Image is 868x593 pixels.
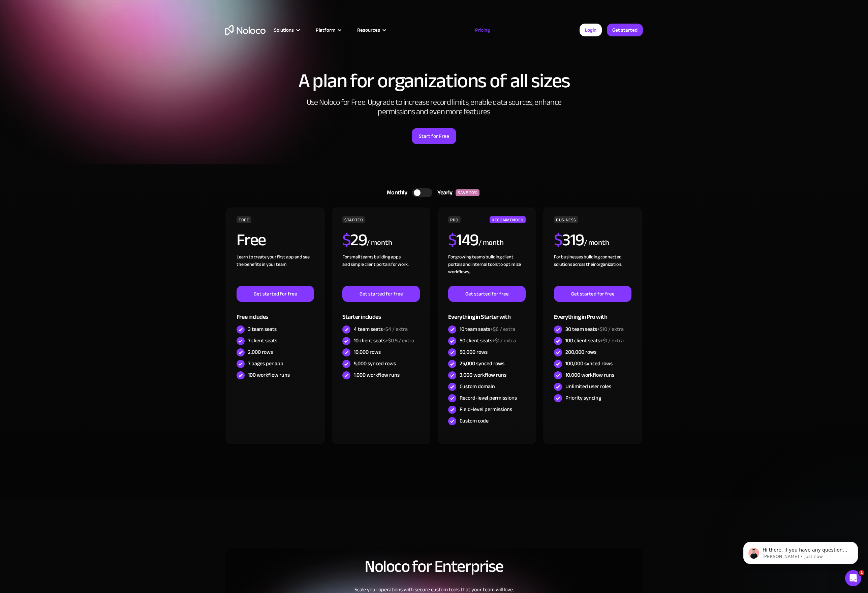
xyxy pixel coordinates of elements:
div: 50 client seats [460,337,516,344]
span: +$6 / extra [490,324,515,334]
a: Get started for free [237,286,314,302]
iframe: Intercom live chat [845,570,861,586]
div: Solutions [274,26,294,34]
h2: Use Noloco for Free. Upgrade to increase record limits, enable data sources, enhance permissions ... [299,98,569,117]
div: FREE [237,216,251,223]
div: / month [584,238,609,248]
a: Pricing [467,26,498,34]
div: Starter includes [342,302,420,324]
div: BUSINESS [554,216,578,223]
div: Custom code [460,417,489,425]
span: +$1 / extra [600,336,624,346]
div: 10 client seats [354,337,414,344]
div: PRO [448,216,461,223]
div: 7 pages per app [248,360,283,367]
div: 3,000 workflow runs [460,371,506,379]
h2: 149 [448,231,478,248]
div: Monthly [378,188,412,198]
div: For small teams building apps and simple client portals for work. ‍ [342,253,420,286]
div: Learn to create your first app and see the benefits in your team ‍ [237,253,314,286]
div: Resources [349,26,394,34]
div: Priority syncing [565,394,601,402]
span: +$1 / extra [492,336,516,346]
span: $ [554,224,562,256]
div: 100 client seats [565,337,624,344]
div: 10,000 rows [354,348,381,356]
div: 100 workflow runs [248,371,290,379]
div: Free includes [237,302,314,324]
span: 1 [859,570,864,575]
a: Get started [607,24,643,36]
div: Everything in Starter with [448,302,526,324]
div: 1,000 workflow runs [354,371,400,379]
h2: 319 [554,231,584,248]
div: 5,000 synced rows [354,360,396,367]
div: 10 team seats [460,325,515,333]
div: 200,000 rows [565,348,596,356]
iframe: Intercom notifications message [733,528,868,575]
h1: A plan for organizations of all sizes [225,71,643,91]
div: 50,000 rows [460,348,488,356]
h2: Free [237,231,266,248]
a: Get started for free [554,286,631,302]
a: Get started for free [448,286,526,302]
div: Custom domain [460,383,495,390]
div: Platform [307,26,349,34]
a: Login [580,24,602,36]
h2: Noloco for Enterprise [225,557,643,575]
div: SAVE 20% [456,189,479,196]
div: / month [478,238,504,248]
div: 100,000 synced rows [565,360,613,367]
h2: 29 [342,231,367,248]
div: Record-level permissions [460,394,517,402]
span: +$10 / extra [597,324,624,334]
span: +$4 / extra [383,324,408,334]
div: STARTER [342,216,365,223]
div: 7 client seats [248,337,277,344]
div: 4 team seats [354,325,408,333]
span: $ [448,224,457,256]
div: / month [367,238,392,248]
div: 2,000 rows [248,348,273,356]
div: Unlimited user roles [565,383,611,390]
a: Get started for free [342,286,420,302]
div: For growing teams building client portals and internal tools to optimize workflows. [448,253,526,286]
a: home [225,25,266,35]
span: +$0.5 / extra [385,336,414,346]
a: Start for Free [412,128,456,144]
div: 30 team seats [565,325,624,333]
div: Field-level permissions [460,406,512,413]
div: 25,000 synced rows [460,360,504,367]
div: Resources [357,26,380,34]
div: 3 team seats [248,325,277,333]
div: Solutions [266,26,307,34]
div: Everything in Pro with [554,302,631,324]
div: For businesses building connected solutions across their organization. ‍ [554,253,631,286]
span: $ [342,224,351,256]
div: Yearly [432,188,456,198]
div: RECOMMENDED [490,216,526,223]
div: Platform [316,26,335,34]
div: 10,000 workflow runs [565,371,614,379]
